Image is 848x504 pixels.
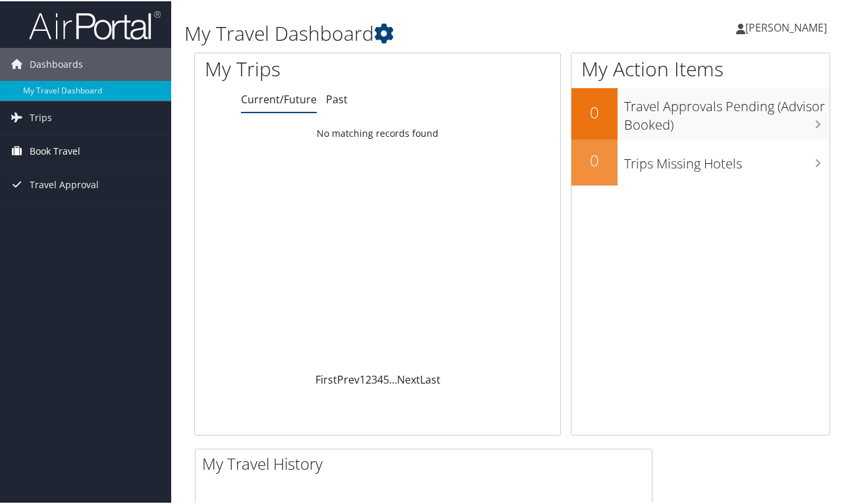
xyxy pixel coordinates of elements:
[337,371,359,386] a: Prev
[397,371,420,386] a: Next
[377,371,383,386] a: 4
[736,7,840,46] a: [PERSON_NAME]
[29,9,161,39] img: airportal-logo.png
[571,87,830,138] a: 0Travel Approvals Pending (Advisor Booked)
[315,371,337,386] a: First
[184,18,622,46] h1: My Travel Dashboard
[30,47,83,80] span: Dashboards
[383,371,389,386] a: 5
[30,134,80,166] span: Book Travel
[571,138,830,184] a: 0Trips Missing Hotels
[326,91,348,105] a: Past
[30,167,99,200] span: Travel Approval
[241,91,317,105] a: Current/Future
[624,147,830,172] h3: Trips Missing Hotels
[365,371,371,386] a: 2
[571,100,618,122] h2: 0
[205,54,398,82] h1: My Trips
[571,54,830,82] h1: My Action Items
[624,89,830,133] h3: Travel Approvals Pending (Advisor Booked)
[371,371,377,386] a: 3
[359,371,365,386] a: 1
[195,120,560,144] td: No matching records found
[202,451,652,474] h2: My Travel History
[30,100,52,133] span: Trips
[420,371,440,386] a: Last
[571,148,618,170] h2: 0
[745,19,827,34] span: [PERSON_NAME]
[389,371,397,386] span: …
